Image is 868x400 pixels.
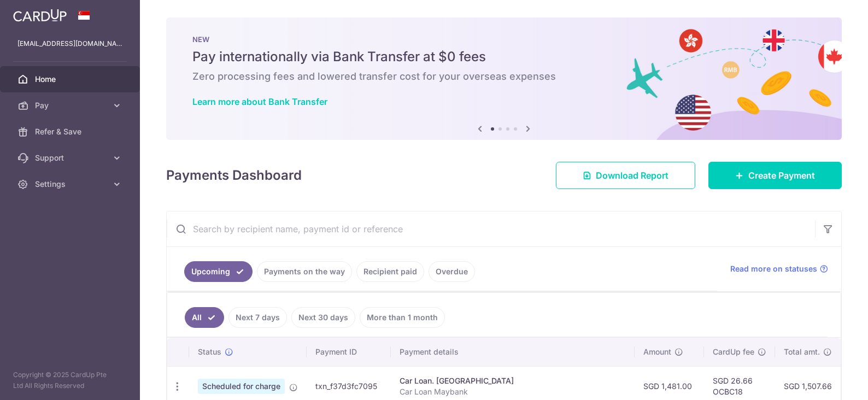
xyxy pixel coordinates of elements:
span: CardUp fee [713,346,754,357]
a: All [185,307,224,328]
span: Status [198,346,221,357]
span: Pay [35,100,107,111]
div: Car Loan. [GEOGRAPHIC_DATA] [400,375,626,386]
p: Car Loan Maybank [400,386,626,397]
span: Refer & Save [35,126,107,137]
img: CardUp [13,9,67,22]
a: Create Payment [708,162,842,189]
h4: Payments Dashboard [166,166,302,185]
a: More than 1 month [360,307,445,328]
p: NEW [192,35,816,44]
img: Bank transfer banner [166,17,842,140]
span: Read more on statuses [730,263,817,274]
a: Payments on the way [257,261,352,282]
span: Scheduled for charge [198,379,285,394]
h5: Pay internationally via Bank Transfer at $0 fees [192,48,816,66]
p: [EMAIL_ADDRESS][DOMAIN_NAME] [17,38,122,49]
a: Next 30 days [291,307,355,328]
span: Home [35,74,107,85]
a: Recipient paid [356,261,424,282]
span: Total amt. [784,346,820,357]
a: Learn more about Bank Transfer [192,96,327,107]
span: Support [35,152,107,163]
span: Download Report [596,169,668,182]
input: Search by recipient name, payment id or reference [167,211,815,246]
a: Download Report [556,162,695,189]
a: Upcoming [184,261,253,282]
a: Read more on statuses [730,263,828,274]
span: Create Payment [748,169,815,182]
th: Payment ID [307,338,391,366]
span: Amount [643,346,671,357]
a: Next 7 days [228,307,287,328]
a: Overdue [429,261,475,282]
span: Settings [35,179,107,190]
h6: Zero processing fees and lowered transfer cost for your overseas expenses [192,70,816,83]
th: Payment details [391,338,635,366]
